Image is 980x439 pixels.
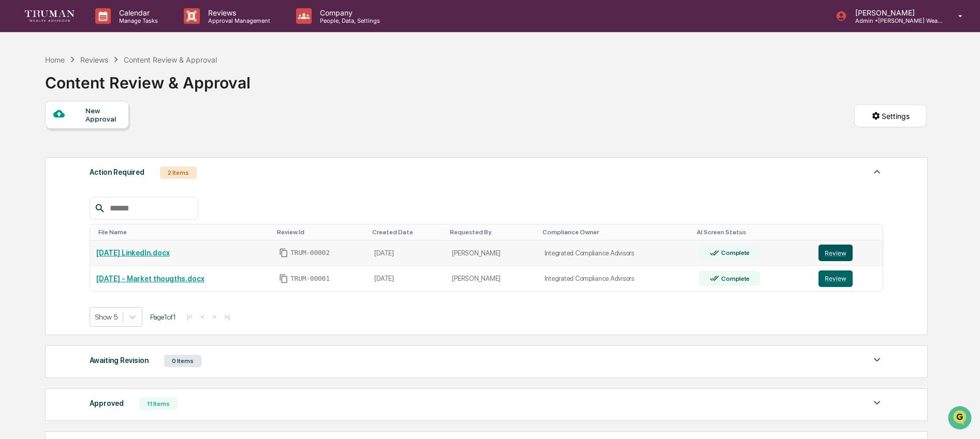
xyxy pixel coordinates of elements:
div: 0 Items [164,355,201,367]
td: [DATE] [368,266,446,291]
button: Settings [854,104,927,127]
div: 🗄️ [75,131,83,140]
button: Review [818,270,853,287]
td: [PERSON_NAME] [446,266,538,291]
span: TRUM-00001 [290,275,330,283]
span: Attestations [85,130,128,141]
div: Approved [90,397,124,410]
span: Copy Id [279,274,288,283]
span: Data Lookup [21,150,65,160]
div: Awaiting Revision [90,354,149,367]
div: Toggle SortBy [821,229,879,236]
td: Integrated Compliance Advisors [538,266,693,291]
div: Reviews [80,55,108,64]
img: caret [871,165,883,178]
span: Copy Id [279,248,288,258]
button: Review [818,245,853,261]
span: Pylon [103,175,125,183]
td: [DATE] [368,240,446,266]
div: We're available if you need us! [35,89,131,98]
div: Toggle SortBy [450,229,534,236]
div: Toggle SortBy [372,229,442,236]
a: 🖐️Preclearance [6,126,71,145]
a: Review [818,245,876,261]
td: Integrated Compliance Advisors [538,240,693,266]
div: Complete [719,275,750,282]
p: Calendar [111,8,163,17]
p: Approval Management [200,17,275,24]
p: Manage Tasks [111,17,163,24]
p: Reviews [200,8,275,17]
img: caret [871,354,883,366]
div: Toggle SortBy [697,229,808,236]
span: TRUM-00002 [290,249,330,257]
div: Toggle SortBy [98,229,269,236]
p: How can we help? [10,22,188,38]
button: Start new chat [176,82,188,95]
a: 🗄️Attestations [71,126,133,145]
button: >| [221,312,233,321]
a: [DATE] - Market thougths.docx [96,275,204,283]
button: |< [184,312,196,321]
div: Home [45,55,65,64]
div: Content Review & Approval [124,55,217,64]
div: 2 Items [160,166,197,179]
div: 🔎 [10,151,19,159]
a: [DATE] LinkedIn.docx [96,249,170,257]
img: logo [25,10,75,21]
span: Preclearance [21,130,67,141]
p: Admin • [PERSON_NAME] Wealth [847,17,943,24]
div: Action Required [90,165,144,179]
div: 11 Items [139,398,178,410]
iframe: Open customer support [947,405,975,433]
div: Toggle SortBy [543,229,689,236]
div: Toggle SortBy [277,229,364,236]
span: Page 1 of 1 [150,313,176,321]
div: 🖐️ [10,131,19,140]
div: Content Review & Approval [45,65,251,92]
p: Company [312,8,385,17]
div: New Approval [85,107,120,123]
p: [PERSON_NAME] [847,8,943,17]
p: People, Data, Settings [312,17,385,24]
div: Complete [719,249,750,256]
button: > [209,312,220,321]
a: Review [818,270,876,287]
a: Powered byPylon [73,175,125,183]
a: 🔎Data Lookup [6,146,69,164]
div: Start new chat [35,79,170,89]
td: [PERSON_NAME] [446,240,538,266]
img: caret [871,397,883,409]
button: < [197,312,208,321]
img: 1746055101610-c473b297-6a78-478c-a979-82029cc54cd1 [10,79,29,98]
